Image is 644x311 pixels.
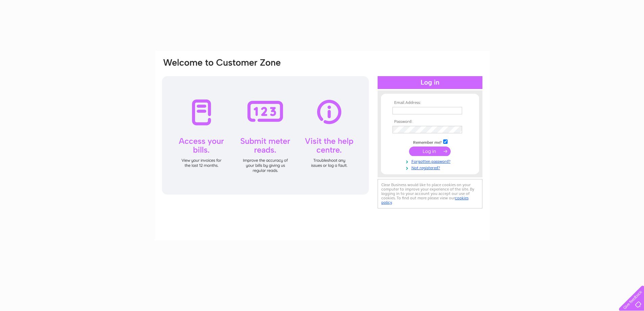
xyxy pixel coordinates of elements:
[392,158,469,164] a: Forgotten password?
[409,147,451,156] input: Submit
[391,119,469,124] th: Password:
[391,101,469,105] th: Email Address:
[381,196,469,205] a: cookies policy
[378,179,482,208] div: Clear Business would like to place cookies on your computer to improve your experience of the sit...
[391,138,469,145] td: Remember me?
[392,164,469,171] a: Not registered?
